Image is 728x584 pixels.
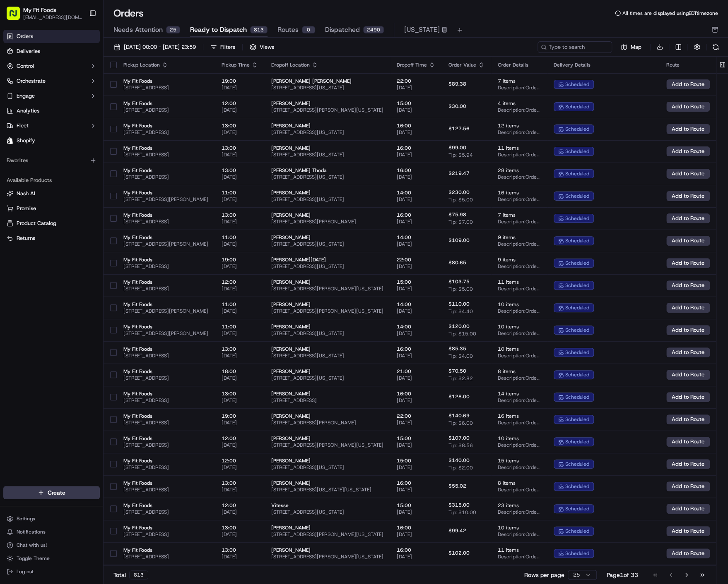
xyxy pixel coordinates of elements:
[448,323,470,330] span: $120.00
[498,151,540,158] span: Description: Order #878766, Customer: [PERSON_NAME], 3rd Order, [US_STATE], Day: [DATE] | Time: 1...
[123,107,208,113] span: [STREET_ADDRESS]
[448,152,473,158] span: Tip: $5.94
[123,346,208,352] span: My Fit Foods
[397,107,435,113] span: [DATE]
[222,375,258,381] span: [DATE]
[565,260,589,266] span: scheduled
[363,26,384,34] div: 2490
[565,237,589,244] span: scheduled
[666,169,710,179] button: Add to Route
[397,151,435,158] span: [DATE]
[3,486,100,499] button: Create
[271,84,383,91] span: [STREET_ADDRESS][US_STATE]
[565,148,589,155] span: scheduled
[48,488,65,497] span: Create
[397,330,435,337] span: [DATE]
[222,285,258,292] span: [DATE]
[23,6,56,14] span: My Fit Foods
[70,185,77,192] div: 💻
[397,241,435,247] span: [DATE]
[397,285,435,292] span: [DATE]
[17,190,35,197] span: Nash AI
[23,14,82,21] span: [EMAIL_ADDRESS][DOMAIN_NAME]
[222,122,258,129] span: 13:00
[397,129,435,136] span: [DATE]
[565,170,589,177] span: scheduled
[123,285,208,292] span: [STREET_ADDRESS]
[271,167,383,174] span: [PERSON_NAME] Thoda
[397,352,435,359] span: [DATE]
[123,330,208,337] span: [STREET_ADDRESS][PERSON_NAME]
[17,205,36,212] span: Promise
[123,352,208,359] span: [STREET_ADDRESS]
[622,10,718,17] span: All times are displayed using EDT timezone
[271,218,383,225] span: [STREET_ADDRESS][PERSON_NAME]
[271,285,383,292] span: [STREET_ADDRESS][PERSON_NAME][US_STATE]
[222,100,258,107] span: 12:00
[123,129,208,136] span: [STREET_ADDRESS]
[17,542,47,548] span: Chat with us!
[123,256,208,263] span: My Fit Foods
[17,128,23,135] img: 1736555255976-a54dd68f-1ca7-489b-9aae-adbdc363a1c4
[123,174,208,180] span: [STREET_ADDRESS]
[123,84,208,91] span: [STREET_ADDRESS]
[302,26,315,34] div: 0
[17,92,35,100] span: Engage
[123,263,208,270] span: [STREET_ADDRESS]
[7,205,96,212] a: Promise
[448,125,470,132] span: $127.56
[448,211,466,218] span: $75.98
[565,215,589,222] span: scheduled
[271,368,383,375] span: [PERSON_NAME]
[448,219,473,225] span: Tip: $7.00
[271,234,383,241] span: [PERSON_NAME]
[123,279,208,285] span: My Fit Foods
[565,193,589,199] span: scheduled
[17,137,35,144] span: Shopify
[666,347,710,357] button: Add to Route
[222,352,258,359] span: [DATE]
[8,79,23,93] img: 1736555255976-a54dd68f-1ca7-489b-9aae-adbdc363a1c4
[222,241,258,247] span: [DATE]
[271,375,383,381] span: [STREET_ADDRESS][US_STATE]
[397,167,435,174] span: 16:00
[710,41,721,53] button: Refresh
[271,122,383,129] span: [PERSON_NAME]
[8,142,22,158] img: Wisdom Oko
[3,539,100,551] button: Chat with us!
[123,100,208,107] span: My Fit Foods
[78,184,133,193] span: API Documentation
[82,205,100,211] span: Pylon
[448,286,473,292] span: Tip: $5.00
[666,526,710,536] button: Add to Route
[271,308,383,314] span: [STREET_ADDRESS][PERSON_NAME][US_STATE]
[666,504,710,514] button: Add to Route
[554,62,653,68] div: Delivery Details
[222,218,258,225] span: [DATE]
[565,349,589,356] span: scheduled
[666,370,710,380] button: Add to Route
[3,60,100,73] button: Control
[271,256,383,263] span: [PERSON_NAME][DATE]
[123,78,208,84] span: My Fit Foods
[565,81,589,88] span: scheduled
[110,41,200,53] button: [DATE] 00:00 - [DATE] 23:59
[123,375,208,381] span: [STREET_ADDRESS]
[271,145,383,151] span: [PERSON_NAME]
[222,62,258,68] div: Pickup Time
[271,174,383,180] span: [STREET_ADDRESS][US_STATE]
[498,167,540,174] span: 28 items
[17,79,32,93] img: 8571987876998_91fb9ceb93ad5c398215_72.jpg
[17,62,34,70] span: Control
[123,301,208,308] span: My Fit Foods
[17,555,50,562] span: Toggle Theme
[498,196,540,203] span: Description: Order #880426, Customer: [PERSON_NAME], Customer's 118 Order, [US_STATE], Day: [DATE...
[498,122,540,129] span: 12 items
[271,330,383,337] span: [STREET_ADDRESS][US_STATE]
[7,235,96,242] a: Returns
[615,42,647,52] button: Map
[222,174,258,180] span: [DATE]
[448,196,473,203] span: Tip: $5.00
[124,43,196,51] span: [DATE] 00:00 - [DATE] 23:59
[666,258,710,268] button: Add to Route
